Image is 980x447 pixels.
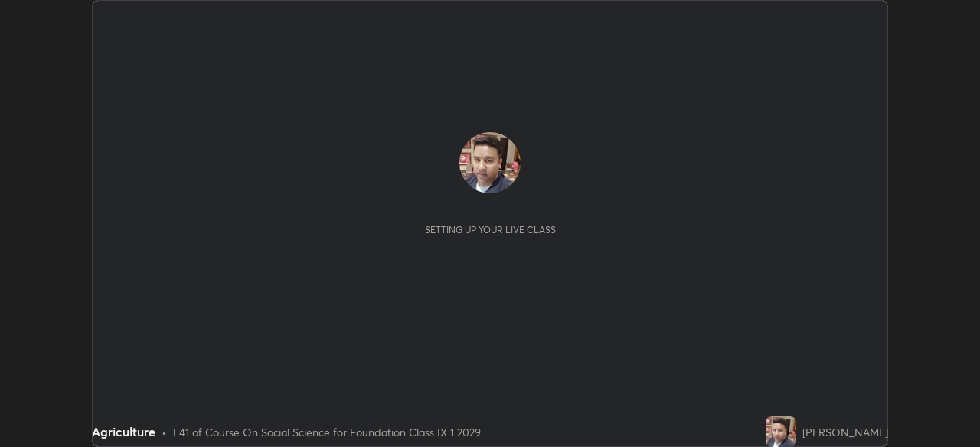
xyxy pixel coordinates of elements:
img: 3 [459,132,521,193]
img: 3 [766,416,796,447]
div: L41 of Course On Social Science for Foundation Class IX 1 2029 [173,424,481,440]
div: • [162,424,167,440]
div: [PERSON_NAME] [802,424,888,440]
div: Agriculture [92,423,155,441]
div: Setting up your live class [425,224,556,235]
